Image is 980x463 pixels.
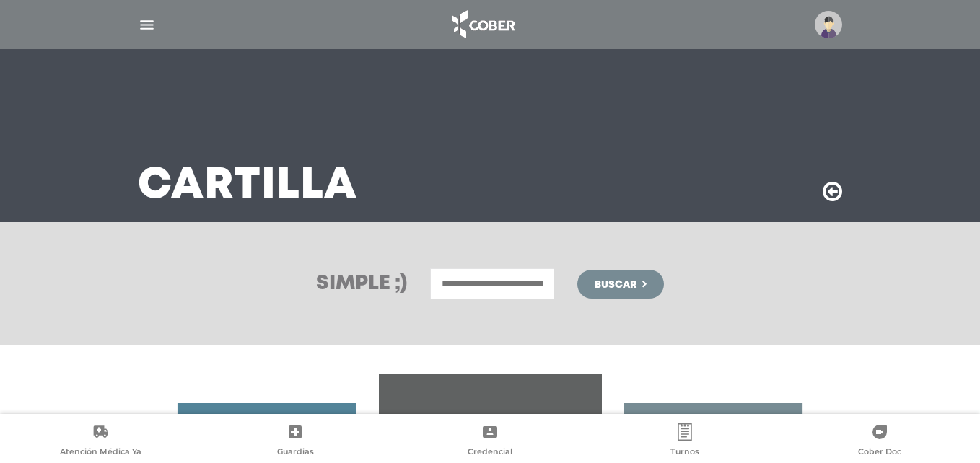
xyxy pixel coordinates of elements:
[60,446,141,459] span: Atención Médica Ya
[468,446,512,459] span: Credencial
[393,423,587,460] a: Credencial
[595,280,636,290] span: Buscar
[138,16,156,34] img: Cober_menu-lines-white.svg
[316,274,407,294] h3: Simple ;)
[277,446,314,459] span: Guardias
[3,423,198,460] a: Atención Médica Ya
[782,423,977,460] a: Cober Doc
[670,446,699,459] span: Turnos
[858,446,901,459] span: Cober Doc
[587,423,782,460] a: Turnos
[445,7,520,42] img: logo_cober_home-white.png
[577,270,664,299] button: Buscar
[815,11,842,38] img: profile-placeholder.svg
[198,423,393,460] a: Guardias
[138,167,357,205] h3: Cartilla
